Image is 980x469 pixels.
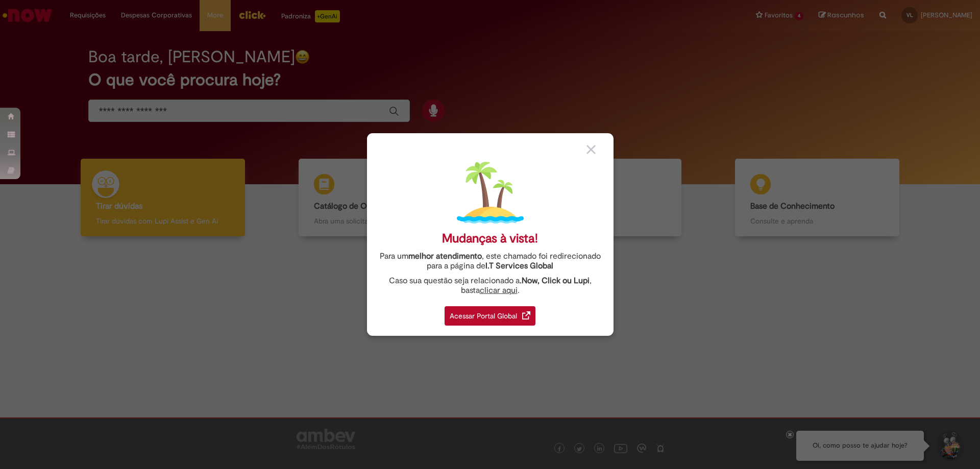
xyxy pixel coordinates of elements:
div: Para um , este chamado foi redirecionado para a página de [375,252,606,271]
img: close_button_grey.png [586,145,596,154]
div: Acessar Portal Global [445,306,535,326]
strong: melhor atendimento [408,251,482,261]
img: island.png [457,159,524,226]
a: clicar aqui [480,280,518,295]
strong: .Now, Click ou Lupi [520,276,590,286]
div: Mudanças à vista! [442,231,538,246]
img: redirect_link.png [522,311,530,319]
div: Caso sua questão seja relacionado a , basta . [375,276,606,295]
a: I.T Services Global [485,255,553,271]
a: Acessar Portal Global [445,301,535,326]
